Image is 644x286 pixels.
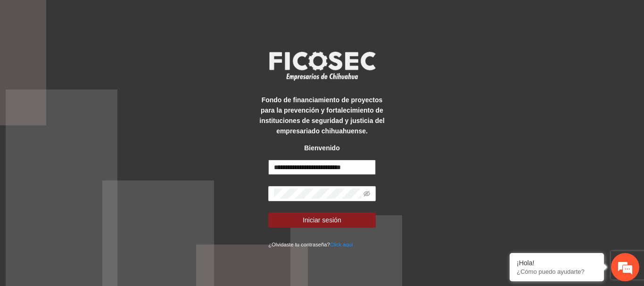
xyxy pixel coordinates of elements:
[517,259,597,267] div: ¡Hola!
[259,96,384,135] strong: Fondo de financiamiento de proyectos para la prevención y fortalecimiento de instituciones de seg...
[268,212,376,228] button: Iniciar sesión
[49,48,158,60] div: Chatee con nosotros ahora
[5,188,180,221] textarea: Escriba su mensaje y pulse “Intro”
[517,268,597,275] p: ¿Cómo puedo ayudarte?
[330,242,353,247] a: Click aqui
[155,5,177,27] div: Minimizar ventana de chat en vivo
[55,91,130,186] span: Estamos en línea.
[363,190,370,197] span: eye-invisible
[263,49,381,83] img: logo
[304,144,339,152] strong: Bienvenido
[268,242,353,247] small: ¿Olvidaste tu contraseña?
[303,215,341,225] span: Iniciar sesión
